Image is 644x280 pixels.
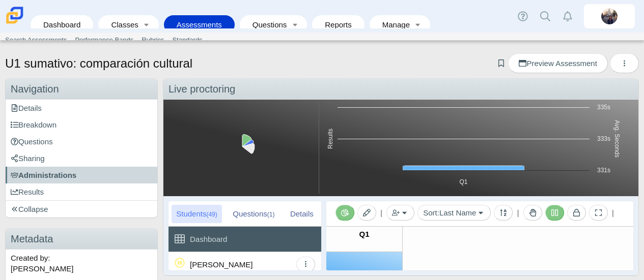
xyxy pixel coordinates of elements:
[6,133,157,150] a: Questions
[517,208,519,217] span: |
[6,116,157,133] a: Breakdown
[496,59,506,68] a: Add bookmark
[1,33,71,48] a: Search Assessments
[245,15,288,34] a: Questions
[103,15,139,34] a: Classes
[190,252,253,277] div: [PERSON_NAME]
[169,15,230,34] a: Assessments
[612,208,614,217] span: |
[168,33,206,48] a: Standards
[6,100,157,116] a: Details
[11,154,45,163] span: Sharing
[242,135,251,147] path: Finished, 20. Completed.
[4,5,25,26] img: Carmen School of Science & Technology
[597,167,610,174] text: 331s
[610,53,639,73] button: More options
[6,150,157,167] a: Sharing
[319,102,628,194] svg: Interactive chart
[71,33,137,48] a: Performance Bands
[139,15,154,34] a: Toggle expanded
[267,211,275,218] small: (1)
[380,208,382,217] span: |
[6,201,157,217] a: Collapse
[11,120,57,129] span: Breakdown
[319,102,636,194] div: Chart. Highcharts interactive chart.
[166,102,319,194] svg: Interactive chart
[613,120,621,158] text: Avg. Seconds
[411,15,425,34] a: Toggle expanded
[166,102,319,194] div: Chart. Highcharts interactive chart.
[242,140,254,146] path: Started, 8. Completed.
[5,55,192,72] h1: U1 sumativo: comparación cultural
[403,166,524,170] g: Not Scored, series 4 of 5. Bar series with 1 bar. Y axis, Results.
[11,104,42,112] span: Details
[597,104,610,111] text: 335s
[288,15,302,34] a: Toggle expanded
[317,15,359,34] a: Reports
[242,143,255,153] path: Not Started, 21. Completed.
[459,178,467,185] text: Q1
[137,33,168,48] a: Rubrics
[6,250,157,277] div: Created by: [PERSON_NAME]
[11,137,53,146] span: Questions
[508,53,607,73] a: Preview Assessment
[601,8,618,24] img: britta.barnhart.NdZ84j
[206,211,217,218] small: (49)
[11,188,44,196] span: Results
[375,15,411,34] a: Manage
[11,171,76,179] span: Administrations
[584,4,635,28] a: britta.barnhart.NdZ84j
[11,205,48,213] span: Collapse
[163,79,638,100] div: Live proctoring
[597,135,610,142] text: 333s
[326,227,402,252] a: Q1
[403,166,524,170] path: Q1, 26. Not Scored.
[335,205,354,221] button: Toggle Reporting
[417,205,491,221] button: Sort:Last Name
[4,19,25,27] a: Carmen School of Science & Technology
[556,5,579,27] a: Alerts
[36,15,88,34] a: Dashboard
[6,229,157,250] h3: Metadata
[327,129,334,149] text: Results
[6,183,157,200] a: Results
[228,205,279,223] div: Questions
[172,205,222,223] div: Students
[519,59,597,68] span: Preview Assessment
[286,205,318,223] div: Details
[190,227,227,252] div: Dashboard
[11,83,59,95] span: Navigation
[6,167,157,183] a: Administrations
[330,229,398,239] div: Q1
[439,208,477,217] span: Last Name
